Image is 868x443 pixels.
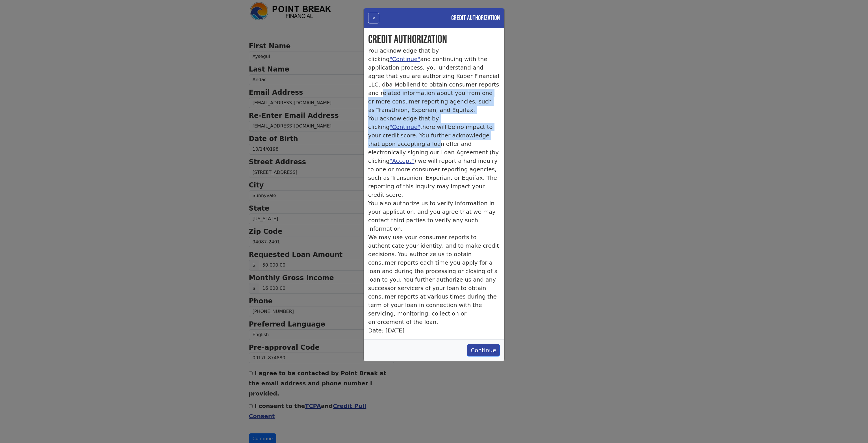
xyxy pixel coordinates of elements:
p: You also authorize us to verify information in your application, and you agree that we may contac... [368,199,500,233]
button: Continue [467,344,500,356]
h1: Credit Authorization [368,33,500,46]
a: "Accept" [390,157,414,164]
p: You acknowledge that by clicking there will be no impact to your credit score. You further acknow... [368,114,500,199]
h4: Credit Authorization [451,13,500,23]
a: "Continue" [390,56,420,62]
p: You acknowledge that by clicking and continuing with the application process, you understand and ... [368,46,500,114]
a: "Continue" [390,124,420,130]
p: We may use your consumer reports to authenticate your identity, and to make credit decisions. You... [368,233,500,326]
button: × [368,13,379,23]
p1: Date: [DATE] [368,327,405,334]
